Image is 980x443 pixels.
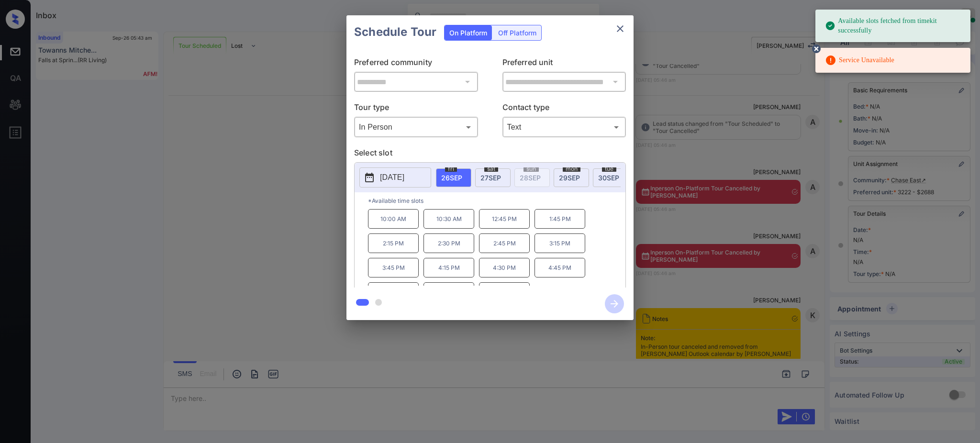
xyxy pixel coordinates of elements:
[479,282,530,302] p: 5:45 PM
[484,166,498,172] span: sat
[368,258,419,277] p: 3:45 PM
[593,168,628,187] div: date-select
[380,172,404,183] p: [DATE]
[436,168,471,187] div: date-select
[598,174,619,182] span: 30 SEP
[368,282,419,302] p: 5:00 PM
[445,166,457,172] span: fri
[354,101,478,117] p: Tour type
[423,282,474,302] p: 5:15 PM
[825,51,894,70] div: Service Unavailable
[493,25,541,40] div: Off Platform
[535,258,585,277] p: 4:45 PM
[346,15,444,49] h2: Schedule Tour
[535,233,585,253] p: 3:15 PM
[554,168,589,187] div: date-select
[479,209,530,229] p: 12:45 PM
[825,12,963,39] div: Available slots fetched from timekit successfully
[368,209,419,229] p: 10:00 AM
[502,101,626,117] p: Contact type
[479,258,530,277] p: 4:30 PM
[441,174,462,182] span: 26 SEP
[599,291,630,316] button: btn-next
[368,233,419,253] p: 2:15 PM
[505,119,624,135] div: Text
[479,233,530,253] p: 2:45 PM
[535,209,585,229] p: 1:45 PM
[354,147,626,162] p: Select slot
[423,233,474,253] p: 2:30 PM
[480,174,501,182] span: 27 SEP
[423,209,474,229] p: 10:30 AM
[611,19,630,38] button: close
[423,258,474,277] p: 4:15 PM
[359,167,431,188] button: [DATE]
[356,119,476,135] div: In Person
[354,56,478,72] p: Preferred community
[445,25,492,40] div: On Platform
[602,166,616,172] span: tue
[559,174,580,182] span: 29 SEP
[475,168,511,187] div: date-select
[502,56,626,72] p: Preferred unit
[563,166,580,172] span: mon
[368,192,625,209] p: *Available time slots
